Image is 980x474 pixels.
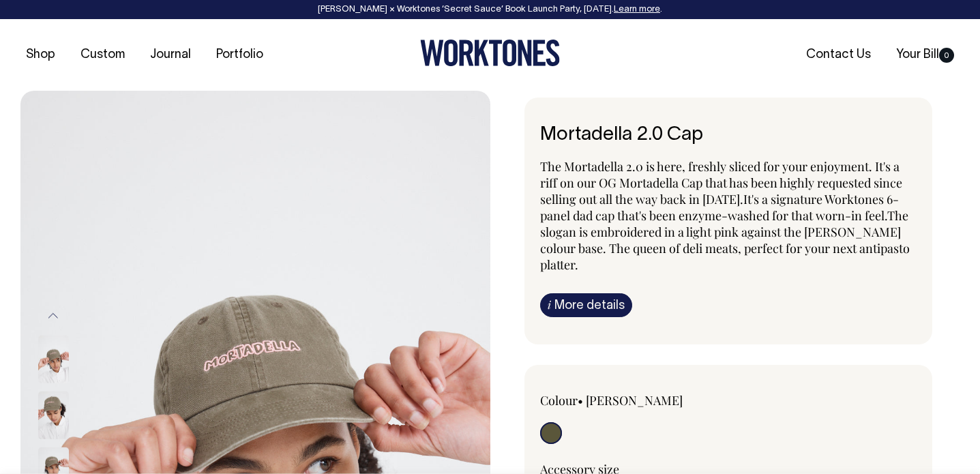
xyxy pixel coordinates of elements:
button: Previous [43,301,63,331]
span: It's a signature Worktones 6-panel dad cap that's been enzyme-washed for that worn-in feel. The s... [540,191,908,256]
a: Custom [75,44,130,66]
a: Shop [20,44,61,66]
span: • [578,392,583,409]
a: Your Bill0 [891,44,960,66]
label: [PERSON_NAME] [586,392,683,409]
a: Learn more [614,5,660,14]
span: i [548,297,551,312]
img: moss [38,391,69,439]
a: iMore details [540,293,632,317]
div: Colour [540,392,691,409]
h1: Mortadella 2.0 Cap [540,125,917,146]
a: Portfolio [211,44,269,66]
span: 0 [939,48,954,63]
p: The Mortadella 2.0 is here, freshly sliced for your enjoyment. It's a riff on our OG Mortadella C... [540,158,917,273]
img: moss [38,335,69,383]
a: Journal [145,44,196,66]
a: Contact Us [801,44,876,66]
div: [PERSON_NAME] × Worktones ‘Secret Sauce’ Book Launch Party, [DATE]. . [14,5,966,14]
